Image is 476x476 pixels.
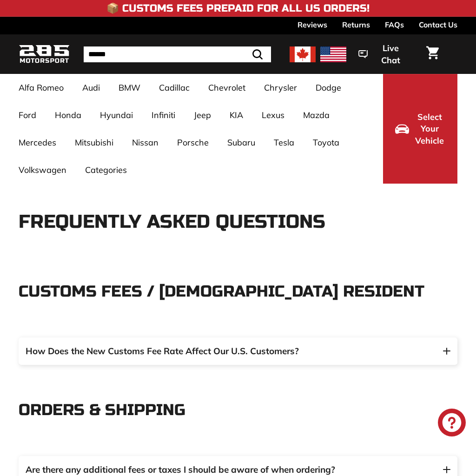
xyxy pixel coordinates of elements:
[142,101,185,129] a: Infiniti
[76,156,136,184] a: Categories
[26,464,335,475] span: Are there any additional fees or taxes I should be aware of when ordering?
[294,101,339,129] a: Mazda
[346,37,421,72] button: Live Chat
[419,17,457,33] a: Contact Us
[218,129,264,156] a: Subaru
[84,46,271,62] input: Search
[264,129,304,156] a: Tesla
[421,39,444,70] a: Cart
[435,409,469,439] inbox-online-store-chat: Shopify online store chat
[252,101,294,129] a: Lexus
[443,466,450,473] img: Toggle FAQ collapsible tab
[342,17,370,33] a: Returns
[19,337,457,365] button: How Does the New Customs Fee Rate Affect Our U.S. Customers? Toggle FAQ collapsible tab
[414,111,445,147] span: Select Your Vehicle
[220,101,252,129] a: KIA
[19,402,457,419] p: Orders & shipping
[443,348,450,355] img: Toggle FAQ collapsible tab
[109,74,150,101] a: BMW
[372,42,409,66] span: Live Chat
[66,129,123,156] a: Mitsubishi
[91,101,142,129] a: Hyundai
[19,283,457,300] p: CUSTOMS FEES / [DEMOGRAPHIC_DATA] RESIDENT
[19,43,70,65] img: Logo_285_Motorsport_areodynamics_components
[9,156,76,184] a: Volkswagen
[383,74,457,184] button: Select Your Vehicle
[9,129,66,156] a: Mercedes
[304,129,349,156] a: Toyota
[150,74,199,101] a: Cadillac
[185,101,220,129] a: Jeep
[123,129,168,156] a: Nissan
[306,74,350,101] a: Dodge
[26,345,299,357] span: How Does the New Customs Fee Rate Affect Our U.S. Customers?
[297,17,327,33] a: Reviews
[168,129,218,156] a: Porsche
[255,74,306,101] a: Chrysler
[9,74,73,101] a: Alfa Romeo
[385,17,404,33] a: FAQs
[19,212,457,232] h1: Frequently Asked Questions
[73,74,109,101] a: Audi
[106,3,370,14] h4: 📦 Customs Fees Prepaid for All US Orders!
[199,74,255,101] a: Chevrolet
[9,101,46,129] a: Ford
[46,101,91,129] a: Honda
